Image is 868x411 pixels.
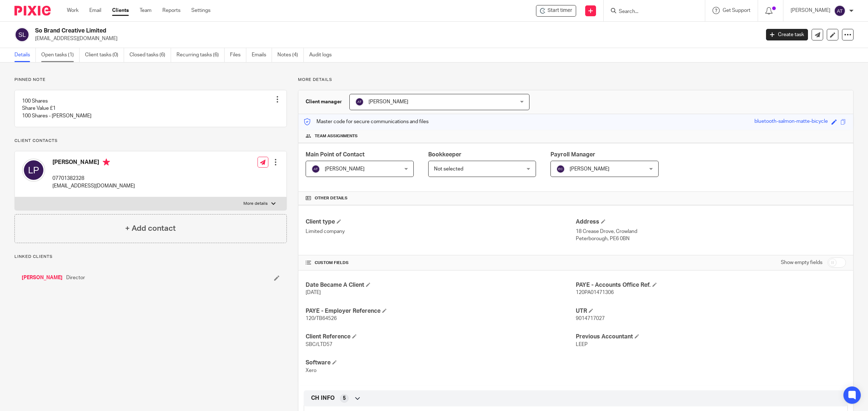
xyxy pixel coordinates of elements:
a: Details [14,48,36,62]
p: [EMAIL_ADDRESS][DOMAIN_NAME] [35,35,755,42]
a: [PERSON_NAME] [22,274,63,281]
span: Main Point of Contact [306,152,365,157]
p: Pinned note [14,77,287,83]
img: svg%3E [556,165,565,173]
a: Notes (4) [277,48,304,62]
h4: PAYE - Employer Reference [306,307,576,315]
span: 5 [343,395,346,402]
span: [PERSON_NAME] [325,166,365,172]
a: Recurring tasks (6) [176,48,225,62]
span: CH INFO [311,394,335,402]
p: More details [298,77,854,83]
a: Work [67,7,78,14]
p: More details [243,201,268,207]
span: Start timer [548,7,572,14]
h4: PAYE - Accounts Office Ref. [576,281,846,289]
div: bluetooth-salmon-matte-bicycle [754,118,828,126]
h4: Client type [306,218,576,226]
p: Master code for secure communications and files [304,118,429,125]
h4: Software [306,359,576,367]
img: svg%3E [311,165,320,173]
span: Payroll Manager [550,152,595,157]
div: So Brand Creative Limited [536,5,576,17]
img: svg%3E [22,159,45,182]
span: Get Support [723,8,750,13]
a: Open tasks (1) [41,48,80,62]
a: Client tasks (0) [85,48,124,62]
h4: UTR [576,307,846,315]
h4: Previous Accountant [576,333,846,341]
img: svg%3E [834,5,846,17]
a: Files [230,48,246,62]
a: Closed tasks (6) [129,48,171,62]
p: Client contacts [14,138,287,144]
h4: + Add contact [125,223,176,234]
a: Team [140,7,152,14]
a: Create task [766,29,808,40]
a: Email [89,7,101,14]
a: Audit logs [309,48,337,62]
span: 120/TB64526 [306,316,337,321]
h4: CUSTOM FIELDS [306,260,576,266]
p: [EMAIL_ADDRESS][DOMAIN_NAME] [52,182,135,190]
span: Not selected [434,166,463,172]
a: Settings [191,7,210,14]
input: Search [618,9,683,15]
span: 9014717027 [576,316,605,321]
p: 07701382328 [52,175,135,182]
span: [PERSON_NAME] [570,166,609,172]
span: Bookkeeper [428,152,461,157]
span: [DATE] [306,290,321,295]
img: Pixie [14,6,51,16]
h2: So Brand Creative Limited [35,27,611,35]
span: Director [66,274,85,281]
p: Linked clients [14,254,287,260]
p: [PERSON_NAME] [791,7,830,14]
a: Clients [112,7,129,14]
h4: [PERSON_NAME] [52,159,135,168]
h4: Date Became A Client [306,281,576,289]
i: Primary [103,159,110,166]
span: Other details [315,195,348,201]
span: Team assignments [315,133,358,139]
img: svg%3E [355,98,364,106]
h4: Address [576,218,846,226]
span: Xero [306,368,316,373]
p: Limited company [306,228,576,235]
span: LEEP [576,342,588,347]
img: svg%3E [14,27,30,42]
a: Emails [252,48,272,62]
span: SBC/LTD57 [306,342,332,347]
a: Reports [162,7,180,14]
span: [PERSON_NAME] [369,99,408,104]
p: Peterborough, PE6 0BN [576,235,846,242]
p: 18 Crease Drove, Crowland [576,228,846,235]
label: Show empty fields [781,259,822,266]
h4: Client Reference [306,333,576,341]
span: 120PA01471306 [576,290,614,295]
h3: Client manager [306,98,342,105]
